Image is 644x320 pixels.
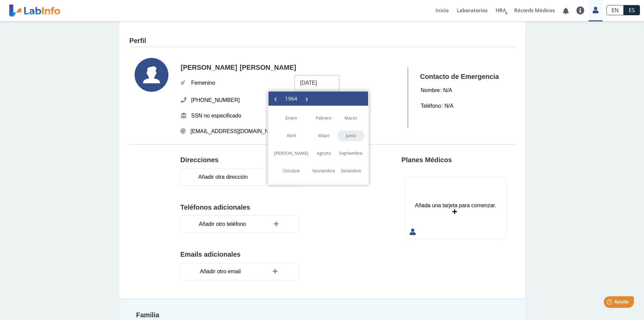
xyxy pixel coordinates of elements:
span: noviembre [310,166,337,176]
span: [PERSON_NAME] [238,62,298,74]
span: octubre [272,166,310,176]
h4: Familia [136,311,400,319]
span: Femenino [189,77,217,89]
span: Añadir otro email [198,265,243,278]
h4: Teléfonos adicionales [181,204,350,212]
span: agosto [310,148,337,159]
span: febrero [310,113,337,124]
span: diciembre [337,166,364,176]
h4: Emails adicionales [181,251,350,259]
div: Añada una tarjeta para comenzar. [415,201,496,210]
iframe: Help widget launcher [584,294,637,313]
span: SSN no especificado [189,110,243,122]
h4: Perfil [129,37,146,45]
bs-datepicker-navigation-view: ​ ​ [270,93,312,101]
span: Añadir otro teléfono [197,218,248,230]
span: 1964 [285,95,297,102]
span: abril [272,130,310,141]
div: : N/A [417,100,457,112]
bs-datepicker-container: calendar [268,91,369,185]
button: 1964 [281,93,302,104]
h4: Contacto de Emergencia [420,73,504,81]
span: Nombre [419,84,442,97]
span: [PHONE_NUMBER] [189,94,242,106]
h4: Planes Médicos [402,156,452,164]
span: septiembre [337,148,364,159]
span: [PERSON_NAME] [179,62,239,74]
span: Teléfono [419,100,443,112]
span: mayo [310,130,337,141]
span: junio [337,130,364,141]
span: enero [272,113,310,124]
span: HRA [496,7,506,14]
a: ES [624,5,640,15]
span: marzo [337,113,364,124]
button: › [302,93,312,104]
button: ‹ [270,93,281,104]
h4: Direcciones [181,156,219,164]
input: mm/dd/yyyy [294,75,339,90]
span: Añadir otra dirección [196,171,249,183]
span: [PERSON_NAME] [272,148,310,159]
div: : N/A [417,84,456,97]
span: [EMAIL_ADDRESS][DOMAIN_NAME] [191,127,282,135]
a: EN [606,5,624,15]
